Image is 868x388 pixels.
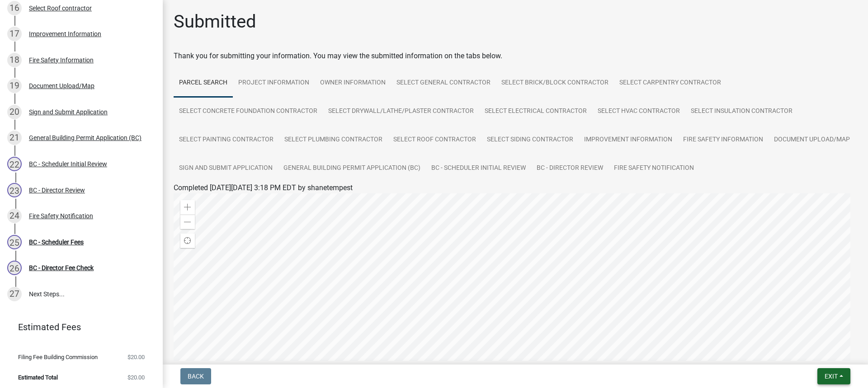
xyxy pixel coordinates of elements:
span: Back [188,373,204,380]
div: BC - Director Review [29,187,85,193]
a: Select Painting contractor [174,126,279,154]
h1: Submitted [174,11,256,33]
span: $20.00 [127,354,145,360]
div: Select Roof contractor [29,5,92,11]
div: BC - Scheduler Initial Review [29,161,107,167]
div: BC - Director Fee Check [29,265,94,271]
span: Completed [DATE][DATE] 3:18 PM EDT by shanetempest [174,183,353,192]
div: 20 [7,105,22,119]
a: Select Roof contractor [388,126,481,154]
a: Select Siding contractor [481,126,579,154]
a: Select Plumbing contractor [279,126,388,154]
div: 21 [7,131,22,145]
a: Fire Safety Notification [609,154,699,183]
a: Improvement Information [579,126,678,154]
span: Exit [825,373,838,380]
div: Document Upload/Map [29,83,94,89]
div: Find my location [180,234,195,248]
div: 25 [7,235,22,249]
a: Select Brick/Block Contractor [496,69,614,98]
a: Project Information [233,69,315,98]
a: Select Drywall/Lathe/Plaster contractor [323,97,479,126]
a: BC - Scheduler Initial Review [426,154,531,183]
div: Fire Safety Information [29,57,94,63]
div: 19 [7,79,22,93]
a: Fire Safety Information [678,126,769,154]
div: 22 [7,157,22,171]
a: Select Concrete Foundation contractor [174,97,323,126]
div: BC - Scheduler Fees [29,239,84,245]
a: General Building Permit Application (BC) [278,154,426,183]
button: Exit [817,368,850,384]
div: Sign and Submit Application [29,109,108,115]
span: $20.00 [127,374,145,380]
div: 26 [7,261,22,275]
a: Select Carpentry contractor [614,69,726,98]
span: Filing Fee Building Commission [18,354,98,360]
div: 17 [7,27,22,41]
a: Sign and Submit Application [174,154,278,183]
div: 16 [7,1,22,15]
div: Improvement Information [29,31,101,37]
a: Estimated Fees [7,318,148,336]
a: Select Insulation contractor [685,97,798,126]
div: 18 [7,53,22,67]
a: Parcel search [174,69,233,98]
div: Zoom in [180,200,195,215]
div: 24 [7,209,22,223]
a: Owner Information [315,69,391,98]
span: Estimated Total [18,374,58,380]
div: Zoom out [180,215,195,229]
a: Select HVAC Contractor [592,97,685,126]
div: 27 [7,287,22,301]
div: Thank you for submitting your information. You may view the submitted information on the tabs below. [174,51,857,61]
a: Document Upload/Map [769,126,855,154]
div: 23 [7,183,22,197]
a: Select General Contractor [391,69,496,98]
div: General Building Permit Application (BC) [29,135,142,141]
div: Fire Safety Notification [29,213,93,219]
button: Back [180,368,211,384]
a: BC - Director Review [531,154,609,183]
a: Select Electrical contractor [479,97,592,126]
